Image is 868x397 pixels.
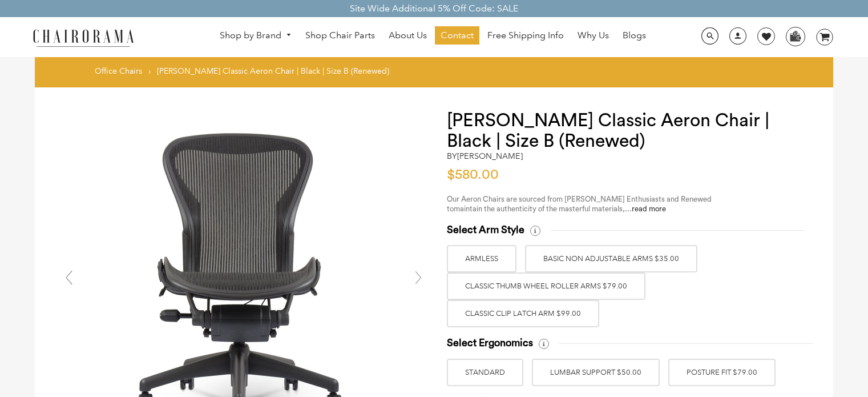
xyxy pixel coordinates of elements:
a: Blogs [617,26,652,45]
a: [PERSON_NAME] [457,151,523,161]
a: Office Chairs [95,66,142,76]
span: › [148,66,151,76]
label: STANDARD [447,359,523,386]
label: Classic Clip Latch Arm $99.00 [447,300,599,327]
a: Shop Chair Parts [300,26,381,45]
span: Blogs [623,30,646,42]
label: Classic Thumb Wheel Roller Arms $79.00 [447,272,645,300]
span: Contact [441,30,474,42]
span: Select Ergonomics [447,336,533,350]
span: Select Arm Style [447,223,524,236]
span: Our Aeron Chairs are sourced from [PERSON_NAME] Enthusiasts and Renewed to [447,195,712,212]
label: ARMLESS [447,245,516,272]
label: POSTURE FIT $79.00 [668,359,776,386]
a: Why Us [572,26,615,45]
nav: breadcrumbs [95,66,393,82]
img: chairorama [26,27,140,47]
span: About Us [389,30,427,42]
img: WhatsApp_Image_2024-07-12_at_16.23.01.webp [786,27,804,45]
span: Shop Chair Parts [305,30,375,42]
a: Free Shipping Info [482,26,570,45]
span: [PERSON_NAME] Classic Aeron Chair | Black | Size B (Renewed) [157,66,389,76]
a: About Us [383,26,433,45]
span: $580.00 [447,168,499,182]
h1: [PERSON_NAME] Classic Aeron Chair | Black | Size B (Renewed) [447,110,810,151]
span: Why Us [578,30,609,42]
label: LUMBAR SUPPORT $50.00 [532,359,660,386]
nav: DesktopNavigation [189,26,677,47]
label: BASIC NON ADJUSTABLE ARMS $35.00 [525,245,697,272]
span: Free Shipping Info [487,30,564,42]
a: Shop by Brand [214,27,297,45]
a: read more [632,205,666,212]
span: maintain the authenticity of the masterful materials,... [454,205,666,212]
h2: by [447,151,523,161]
a: Contact [435,26,479,45]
